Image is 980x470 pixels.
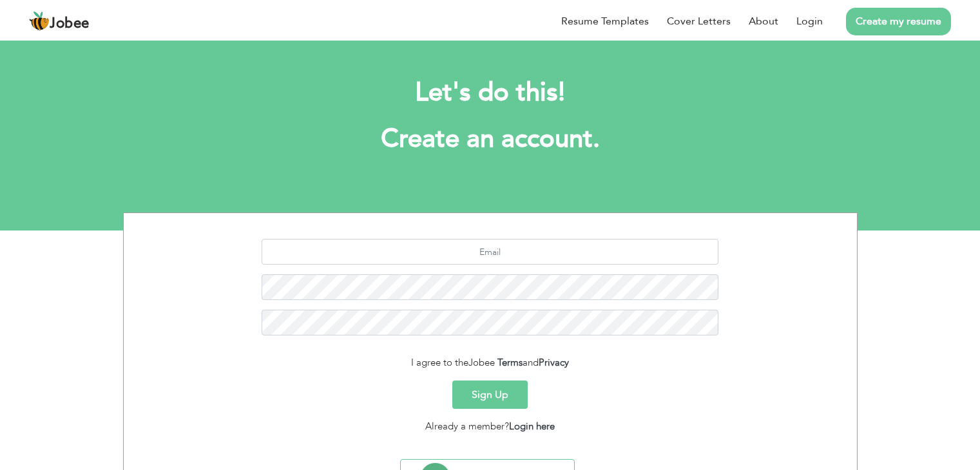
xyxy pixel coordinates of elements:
[262,239,718,265] input: Email
[50,17,90,31] span: Jobee
[539,356,569,369] a: Privacy
[133,355,847,370] div: I agree to the and
[29,11,90,32] a: Jobee
[142,122,838,156] h1: Create an account.
[561,14,649,29] a: Resume Templates
[133,419,847,434] div: Already a member?
[452,381,528,409] button: Sign Up
[497,356,523,369] a: Terms
[468,356,495,369] span: Jobee
[846,8,951,35] a: Create my resume
[142,76,838,109] h2: Let's do this!
[29,11,50,32] img: jobee.io
[667,14,731,29] a: Cover Letters
[796,14,823,29] a: Login
[749,14,778,29] a: About
[509,420,555,433] a: Login here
